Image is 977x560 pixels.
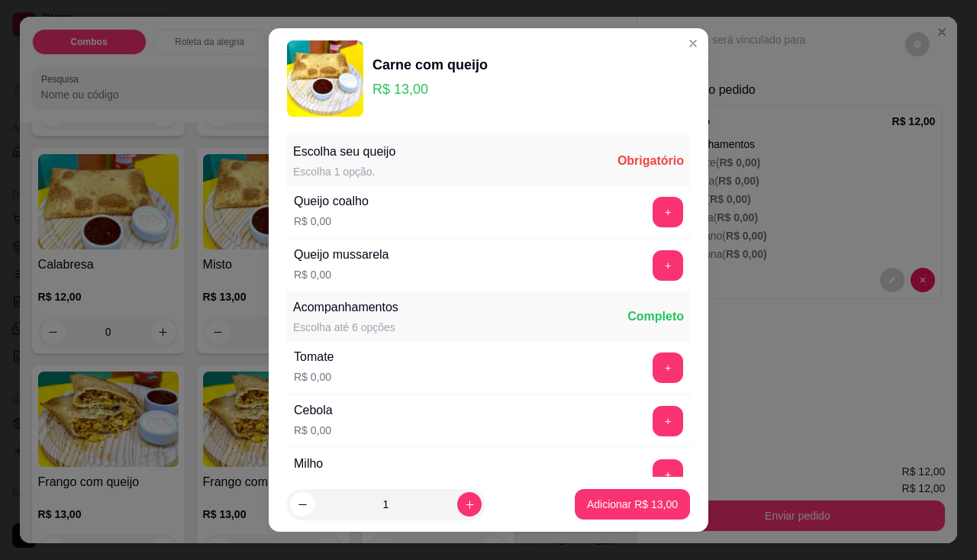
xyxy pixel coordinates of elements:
p: Adicionar R$ 13,00 [587,497,678,512]
div: Escolha seu queijo [293,143,395,161]
button: decrease-product-quantity [290,492,314,517]
div: Escolha 1 opção. [293,164,395,179]
div: Queijo coalho [294,192,369,211]
div: Tomate [294,348,334,366]
div: Milho [294,455,331,473]
p: R$ 0,00 [294,423,333,438]
button: add [653,406,683,436]
div: Cebola [294,401,333,420]
button: add [653,197,683,227]
div: Acompanhamentos [293,298,398,317]
div: Carne com queijo [372,54,488,76]
div: Obrigatório [617,152,684,170]
p: R$ 0,00 [294,267,389,282]
button: Close [681,31,705,56]
p: R$ 0,00 [294,214,369,229]
img: product-image [287,40,363,117]
p: R$ 0,00 [294,476,331,491]
button: add [653,459,683,490]
p: R$ 0,00 [294,369,334,385]
button: Adicionar R$ 13,00 [575,489,690,520]
button: add [653,250,683,281]
div: Escolha até 6 opções [293,320,398,335]
div: Queijo mussarela [294,246,389,264]
p: R$ 13,00 [372,79,488,100]
button: add [653,352,683,383]
div: Completo [627,307,684,326]
button: increase-product-quantity [457,492,482,517]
